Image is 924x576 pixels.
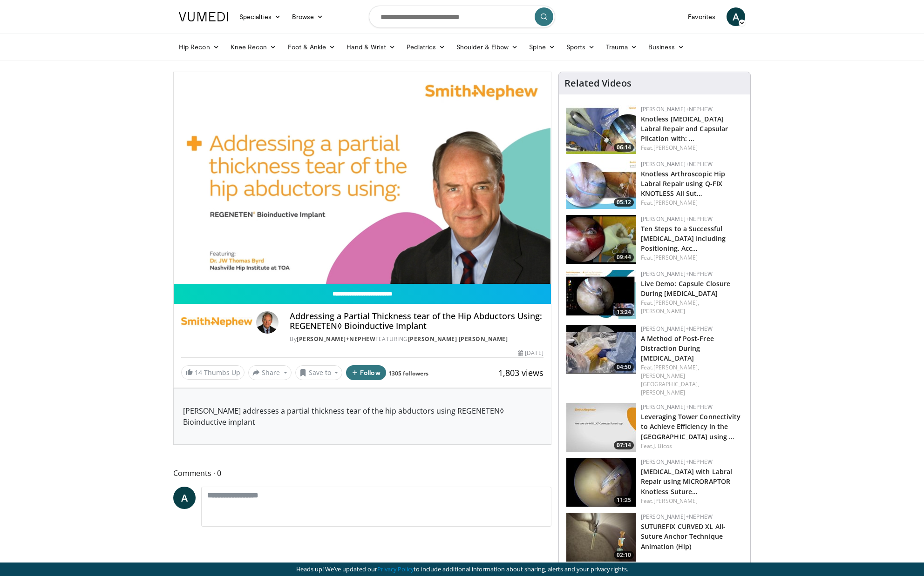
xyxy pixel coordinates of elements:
a: Shoulder & Elbow [451,38,523,56]
span: 13:24 [614,308,634,316]
a: Knotless [MEDICAL_DATA] Labral Repair and Capsular Plication with: … [641,114,728,143]
div: Feat. [641,144,743,152]
p: [PERSON_NAME] addresses a partial thickness tear of the hip abductors using REGENETEN◊ Bioinducti... [183,405,542,428]
h4: Addressing a Partial Thickness tear of the Hip Abductors Using: REGENETEN◊ Bioinductive Implant [290,311,543,331]
a: [PERSON_NAME]+Nephew [641,270,713,278]
a: 14 Thumbs Up [181,365,245,380]
a: Knotless Arthroscopic Hip Labral Repair using Q-FIX KNOTLESS All Sut… [641,169,726,198]
a: Knee Recon [225,38,282,56]
a: [PERSON_NAME] [653,144,698,152]
a: [PERSON_NAME] [641,307,685,315]
img: Avatar [256,311,279,334]
a: Hand & Wrist [341,38,401,56]
a: [PERSON_NAME], [653,299,699,307]
a: 04:50 [566,325,636,374]
a: 11:25 [566,458,636,507]
a: 1305 followers [388,369,428,377]
a: Spine [523,38,560,56]
img: d47910cf-0854-46c7-a2fc-6cd8036c57e0.150x105_q85_crop-smart_upscale.jpg [566,325,636,374]
a: Browse [286,7,329,26]
a: [PERSON_NAME]+Nephew [641,403,713,411]
span: 04:50 [614,363,634,371]
video-js: Video Player [174,72,551,284]
a: [PERSON_NAME] [653,199,698,207]
button: Follow [346,365,386,380]
span: 1,803 views [498,367,544,378]
a: Business [643,38,690,56]
a: 05:12 [566,160,636,209]
a: A [173,487,196,509]
a: SUTUREFIX CURVED XL All-Suture Anchor Technique Animation (Hip) [641,522,726,550]
button: Share [248,365,292,380]
a: 02:10 [566,513,636,562]
a: Foot & Ankle [282,38,341,56]
img: VuMedi Logo [179,12,228,21]
div: Feat. [641,199,743,207]
a: Ten Steps to a Successful [MEDICAL_DATA] Including Positioning, Acc… [641,224,726,253]
a: Trauma [600,38,643,56]
a: [PERSON_NAME] [653,497,698,505]
a: Pediatrics [401,38,451,56]
a: [PERSON_NAME] [641,388,685,396]
span: 07:14 [614,441,634,449]
img: 2815a48e-8d1b-462f-bcb9-c1506bbb46b9.150x105_q85_crop-smart_upscale.jpg [566,160,636,209]
a: J. Bicos [653,442,672,450]
img: Smith+Nephew [181,311,252,334]
button: Save to [295,365,343,380]
a: 13:24 [566,270,636,319]
a: [PERSON_NAME]+Nephew [297,335,375,343]
div: Feat. [641,442,743,450]
span: 14 [195,368,202,377]
a: Live Demo: Capsule Closure During [MEDICAL_DATA] [641,279,731,298]
span: 09:44 [614,253,634,261]
a: [PERSON_NAME], [653,363,699,371]
img: 428d3874-6951-44fe-bc59-bad576715255.150x105_q85_crop-smart_upscale.jpg [566,458,636,507]
a: Specialties [234,7,286,26]
a: [PERSON_NAME]+Nephew [641,325,713,333]
a: 06:14 [566,105,636,154]
a: Hip Recon [173,38,225,56]
a: Favorites [682,7,721,26]
a: [PERSON_NAME][GEOGRAPHIC_DATA], [641,372,700,388]
img: 446fef76-ed94-4549-b095-44d2292a79d8.150x105_q85_crop-smart_upscale.jpg [566,270,636,319]
a: [PERSON_NAME]+Nephew [641,215,713,223]
a: Privacy Policy [377,565,414,573]
h4: Related Videos [564,78,632,89]
img: 4101a802-d16a-4eb0-9417-379ed4bb465b.150x105_q85_crop-smart_upscale.jpg [566,403,636,452]
div: Feat. [641,254,743,262]
a: Leveraging Tower Connectivity to Achieve Efficiency in the [GEOGRAPHIC_DATA] using … [641,412,741,441]
div: Feat. [641,497,743,505]
a: [PERSON_NAME]+Nephew [641,458,713,466]
img: 2e9f495f-3407-450b-907a-1621d4a8ce61.150x105_q85_crop-smart_upscale.jpg [566,215,636,264]
img: 9e8ee752-f27c-48fa-8abe-87618a9a446b.150x105_q85_crop-smart_upscale.jpg [566,105,636,154]
input: Search topics, interventions [369,6,555,28]
span: Comments 0 [173,467,551,479]
a: 09:44 [566,215,636,264]
div: By FEATURING [290,335,543,343]
a: [PERSON_NAME] [653,254,698,261]
a: 07:14 [566,403,636,452]
a: [MEDICAL_DATA] with Labral Repair using MICRORAPTOR Knotless Suture… [641,467,733,496]
img: f80ddeff-097c-495e-b973-cc0cef321a0a.150x105_q85_crop-smart_upscale.jpg [566,513,636,562]
div: Feat. [641,299,743,315]
span: 05:12 [614,198,634,207]
a: [PERSON_NAME]+Nephew [641,513,713,521]
span: 06:14 [614,143,634,152]
span: 02:10 [614,551,634,559]
div: [DATE] [518,349,543,357]
a: Sports [561,38,601,56]
span: 11:25 [614,496,634,504]
div: Feat. [641,363,743,397]
a: A Method of Post-Free Distraction During [MEDICAL_DATA] [641,334,714,362]
a: [PERSON_NAME]+Nephew [641,105,713,113]
a: [PERSON_NAME]+Nephew [641,160,713,168]
a: A [727,7,745,26]
a: [PERSON_NAME] [PERSON_NAME] [408,335,508,343]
